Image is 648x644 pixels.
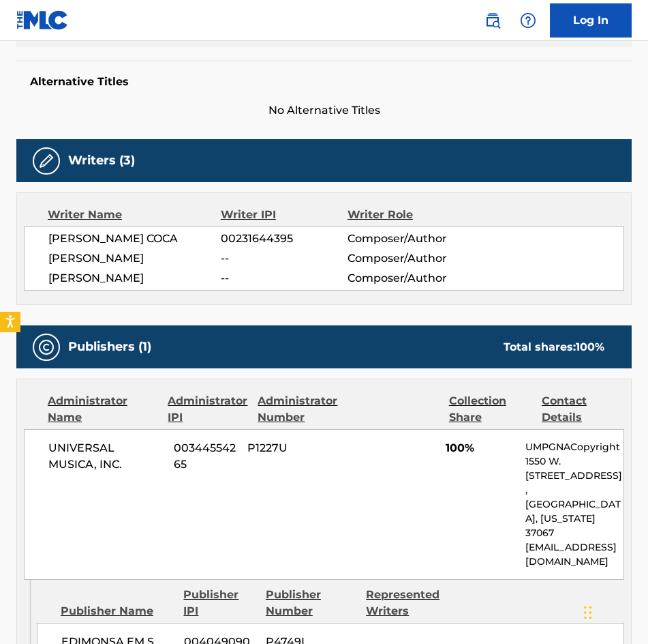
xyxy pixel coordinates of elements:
[48,231,221,247] span: [PERSON_NAME] COCA
[484,12,501,29] img: search
[221,270,348,287] span: --
[221,250,348,267] span: --
[16,102,632,119] span: No Alternative Titles
[68,339,151,355] h5: Publishers (1)
[576,340,604,353] span: 100 %
[525,440,623,454] p: UMPGNACopyright
[446,440,514,456] span: 100%
[525,540,623,569] p: [EMAIL_ADDRESS][DOMAIN_NAME]
[266,587,356,619] div: Publisher Number
[584,592,592,633] div: Arrastrar
[504,339,604,355] div: Total shares:
[348,250,463,267] span: Composer/Author
[580,579,648,644] iframe: Chat Widget
[550,3,632,38] a: Log In
[38,339,55,355] img: Publishers
[348,270,463,287] span: Composer/Author
[366,587,456,619] div: Represented Writers
[542,393,624,426] div: Contact Details
[221,207,348,223] div: Writer IPI
[174,440,237,473] span: 00344554265
[48,250,221,267] span: [PERSON_NAME]
[348,207,463,223] div: Writer Role
[348,231,463,247] span: Composer/Author
[38,153,55,169] img: Writers
[61,603,173,619] div: Publisher Name
[168,393,247,426] div: Administrator IPI
[68,153,135,169] h5: Writers (3)
[520,12,536,29] img: help
[580,579,648,644] div: Widget de chat
[48,270,221,287] span: [PERSON_NAME]
[48,207,221,223] div: Writer Name
[247,440,334,456] span: P1227U
[16,10,69,30] img: MLC Logo
[221,231,348,247] span: 00231644395
[258,393,340,426] div: Administrator Number
[48,440,164,473] span: UNIVERSAL MUSICA, INC.
[525,497,623,540] p: [GEOGRAPHIC_DATA], [US_STATE] 37067
[525,454,623,497] p: 1550 W. [STREET_ADDRESS],
[48,393,157,426] div: Administrator Name
[479,7,506,34] a: Public Search
[449,393,531,426] div: Collection Share
[183,587,255,619] div: Publisher IPI
[30,75,618,89] h5: Alternative Titles
[514,7,542,34] div: Help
